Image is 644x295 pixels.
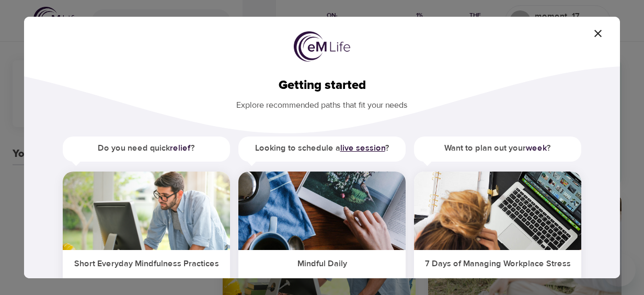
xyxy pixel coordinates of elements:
a: relief [170,143,191,153]
img: logo [294,31,350,62]
h5: Mindful Daily [238,250,406,276]
img: ims [238,172,406,250]
h2: Getting started [41,78,603,93]
h5: Do you need quick ? [63,137,230,160]
a: live session [340,143,385,153]
img: ims [414,172,581,250]
img: ims [63,172,230,250]
h5: Short Everyday Mindfulness Practices [63,250,230,276]
a: week [526,143,547,153]
h5: 7 Days of Managing Workplace Stress [414,250,581,276]
h5: Looking to schedule a ? [238,137,406,160]
p: Explore recommended paths that fit your needs [41,93,603,111]
h5: Want to plan out your ? [414,137,581,160]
